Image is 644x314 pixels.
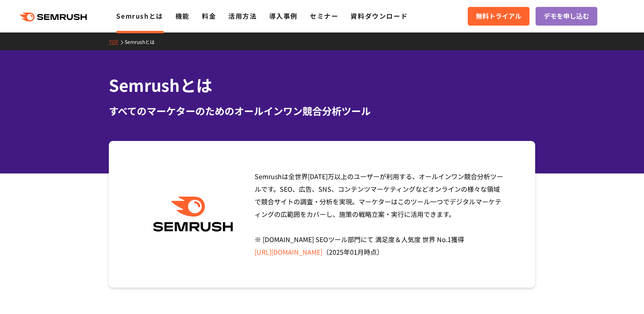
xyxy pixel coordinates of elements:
[149,197,237,232] img: Semrush
[255,171,503,257] span: Semrushは全世界[DATE]万以上のユーザーが利用する、オールインワン競合分析ツールです。SEO、広告、SNS、コンテンツマーケティングなどオンラインの様々な領域で競合サイトの調査・分析を...
[544,11,589,22] span: デモを申し込む
[109,38,125,45] a: TOP
[536,7,597,26] a: デモを申し込む
[109,73,535,97] h1: Semrushとは
[228,11,257,21] a: 活用方法
[468,7,529,26] a: 無料トライアル
[175,11,190,21] a: 機能
[202,11,216,21] a: 料金
[269,11,298,21] a: 導入事例
[109,104,535,118] div: すべてのマーケターのためのオールインワン競合分析ツール
[125,38,161,45] a: Semrushとは
[310,11,338,21] a: セミナー
[116,11,163,21] a: Semrushとは
[255,247,322,257] a: [URL][DOMAIN_NAME]
[476,11,521,22] span: 無料トライアル
[350,11,408,21] a: 資料ダウンロード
